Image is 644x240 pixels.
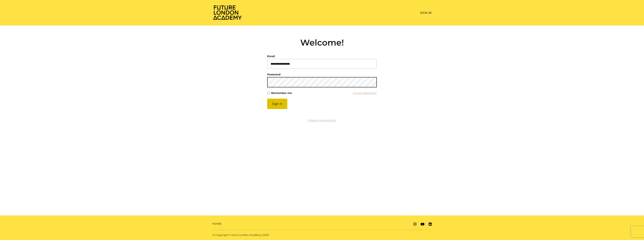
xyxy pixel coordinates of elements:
a: Home [212,222,222,226]
a: Forgot password? [353,90,377,96]
label: Remember me [271,90,292,96]
h2: Welcome! [267,37,377,48]
a: Sign In [420,11,432,14]
label: Email [267,54,275,59]
img: Home Page [212,5,242,20]
label: If you are a human, ignore this field [267,99,270,198]
button: Sign in [267,99,287,109]
div: © Copyright Future London Academy 2025 [209,233,322,237]
a: Create a new account [308,118,336,122]
label: Password [267,72,281,77]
